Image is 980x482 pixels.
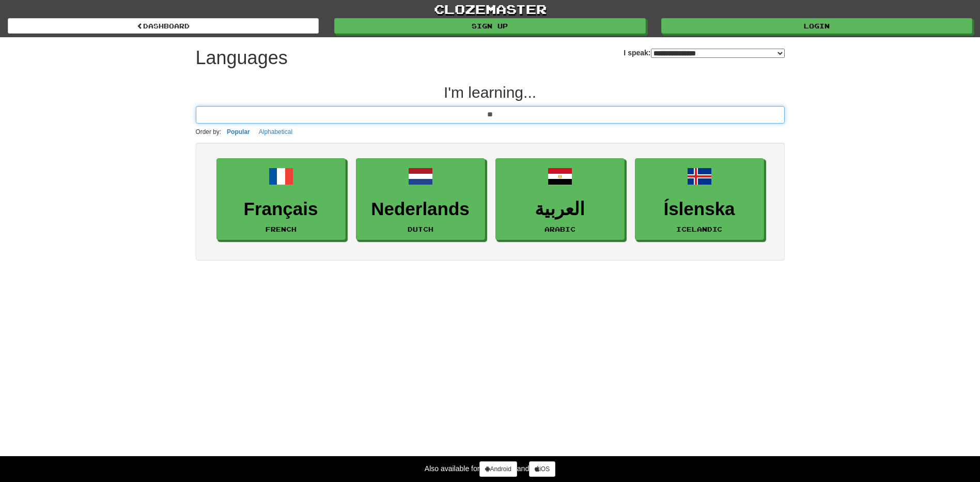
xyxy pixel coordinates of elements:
[661,18,972,34] a: Login
[479,461,517,477] a: Android
[222,199,340,219] h3: Français
[256,126,295,138] button: Alphabetical
[529,461,555,477] a: iOS
[224,126,253,138] button: Popular
[196,128,222,135] small: Order by:
[635,158,764,240] a: ÍslenskaIcelandic
[362,199,479,219] h3: Nederlands
[545,225,575,233] small: Arabic
[196,84,785,101] h2: I'm learning...
[495,158,625,240] a: العربيةArabic
[624,48,784,58] label: I speak:
[266,225,297,233] small: French
[196,48,288,68] h1: Languages
[641,199,758,219] h3: Íslenska
[501,199,619,219] h3: العربية
[8,18,319,34] a: dashboard
[334,18,645,34] a: Sign up
[408,225,433,233] small: Dutch
[651,49,785,58] select: I speak:
[216,158,346,240] a: FrançaisFrench
[356,158,485,240] a: NederlandsDutch
[676,225,722,233] small: Icelandic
